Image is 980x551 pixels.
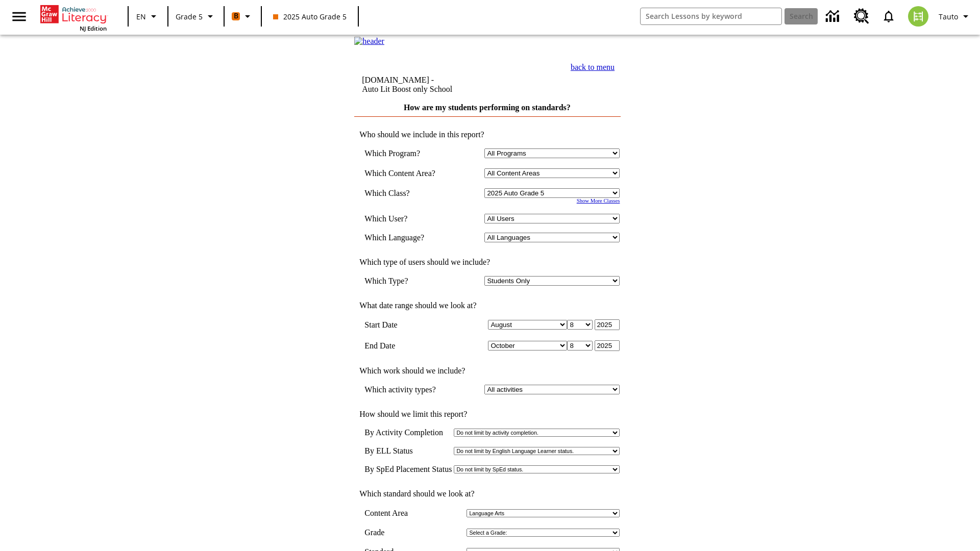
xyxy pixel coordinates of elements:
td: Which User? [364,214,450,223]
a: Show More Classes [577,198,620,204]
span: NJ Edition [80,24,107,32]
td: Which Language? [364,233,450,242]
td: What date range should we look at? [354,301,620,310]
td: End Date [364,340,450,351]
td: By SpEd Placement Status [364,465,452,474]
td: Which activity types? [364,385,450,394]
td: Which Class? [364,188,450,198]
span: EN [136,11,146,22]
button: Profile/Settings [935,7,976,26]
td: How should we limit this report? [354,410,620,419]
span: 2025 Auto Grade 5 [273,11,347,22]
button: Language: EN, Select a language [132,7,164,26]
td: By Activity Completion [364,428,452,437]
a: Notifications [875,3,902,30]
td: Who should we include in this report? [354,130,620,139]
span: B [234,10,238,22]
button: Boost Class color is orange. Change class color [228,7,258,26]
span: Tauto [939,11,958,22]
td: Which Type? [364,276,450,286]
button: Select a new avatar [902,3,935,30]
td: Which standard should we look at? [354,489,620,498]
a: How are my students performing on standards? [404,103,571,112]
nobr: Auto Lit Boost only School [362,85,452,93]
nobr: Which Content Area? [364,169,435,178]
a: Data Center [820,3,848,31]
input: search field [641,8,781,24]
img: avatar image [908,6,928,27]
span: Grade 5 [176,11,203,22]
td: Which work should we include? [354,366,620,375]
button: Open side menu [4,2,34,32]
img: header [354,37,384,46]
td: Which Program? [364,148,450,158]
div: Home [40,3,107,32]
td: Content Area [364,509,421,518]
td: Which type of users should we include? [354,258,620,267]
td: [DOMAIN_NAME] - [362,76,518,94]
button: Grade: Grade 5, Select a grade [171,7,220,26]
td: Start Date [364,319,450,330]
a: back to menu [571,63,615,71]
td: Grade [364,528,394,537]
td: By ELL Status [364,446,452,456]
a: Resource Center, Will open in new tab [848,3,875,30]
